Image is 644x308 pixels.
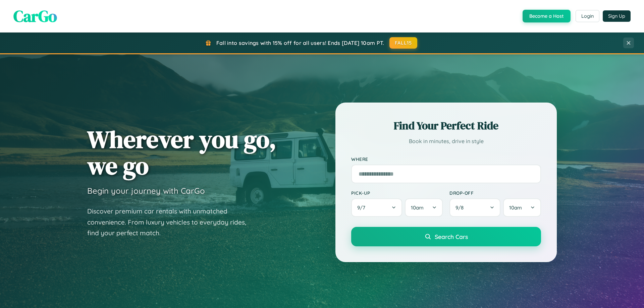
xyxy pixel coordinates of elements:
[351,227,541,246] button: Search Cars
[13,5,57,27] span: CarGo
[509,204,522,211] span: 10am
[523,10,571,22] button: Become a Host
[351,190,443,196] label: Pick-up
[449,190,541,196] label: Drop-off
[87,126,276,179] h1: Wherever you go, we go
[216,40,384,46] span: Fall into savings with 15% off for all users! Ends [DATE] 10am PT.
[503,198,541,217] button: 10am
[357,204,369,211] span: 9 / 7
[351,156,541,162] label: Where
[435,233,468,240] span: Search Cars
[449,198,500,217] button: 9/8
[351,198,402,217] button: 9/7
[389,37,418,49] button: FALL15
[351,118,541,133] h2: Find Your Perfect Ride
[405,198,443,217] button: 10am
[411,204,424,211] span: 10am
[87,206,255,239] p: Discover premium car rentals with unmatched convenience. From luxury vehicles to everyday rides, ...
[351,136,541,146] p: Book in minutes, drive in style
[87,186,205,196] h3: Begin your journey with CarGo
[576,10,599,22] button: Login
[455,204,467,211] span: 9 / 8
[603,10,631,22] button: Sign Up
